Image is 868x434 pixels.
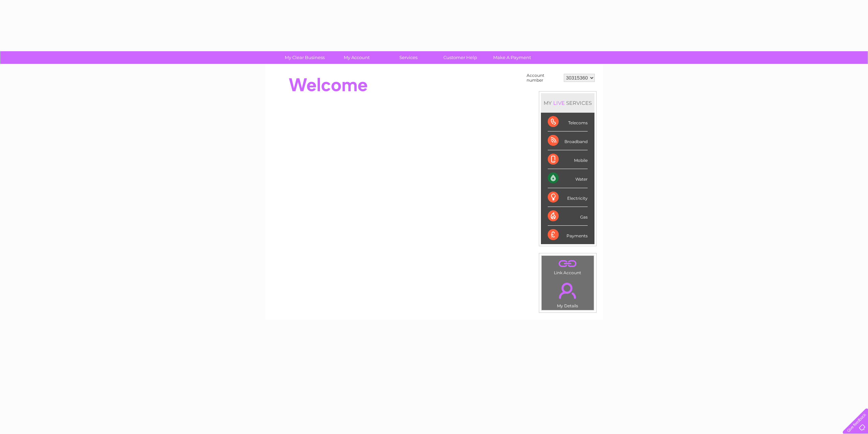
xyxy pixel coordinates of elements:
[548,207,588,226] div: Gas
[548,226,588,244] div: Payments
[328,51,385,64] a: My Account
[432,51,488,64] a: Customer Help
[548,169,588,188] div: Water
[380,51,437,64] a: Services
[541,277,594,310] td: My Details
[548,131,588,150] div: Broadband
[541,93,594,113] div: MY SERVICES
[543,279,592,303] a: .
[548,188,588,207] div: Electricity
[541,255,594,277] td: Link Account
[484,51,540,64] a: Make A Payment
[548,113,588,131] div: Telecoms
[543,257,592,269] a: .
[548,150,588,169] div: Mobile
[525,71,562,84] td: Account number
[277,51,333,64] a: My Clear Business
[552,100,566,106] div: LIVE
